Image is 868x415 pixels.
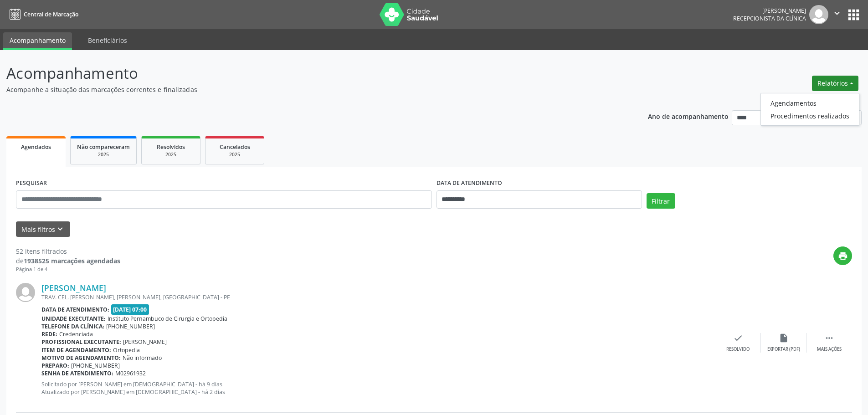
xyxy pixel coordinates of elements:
[647,193,675,209] button: Filtrar
[41,380,715,396] p: Solicitado por [PERSON_NAME] em [DEMOGRAPHIC_DATA] - há 9 dias Atualizado por [PERSON_NAME] em [D...
[832,8,842,18] i: 
[16,176,47,190] label: PESQUISAR
[41,323,104,330] b: Telefone da clínica:
[24,10,78,18] span: Central de Marcação
[41,369,113,377] b: Senha de atendimento:
[21,143,51,151] span: Agendados
[123,338,167,346] span: [PERSON_NAME]
[779,333,789,343] i: insert_drive_file
[82,32,134,48] a: Beneficiários
[6,85,605,94] p: Acompanhe a situação das marcações correntes e finalizadas
[761,109,859,122] a: Procedimentos realizados
[6,62,605,85] p: Acompanhamento
[41,338,121,346] b: Profissional executante:
[817,346,842,353] div: Mais ações
[838,251,848,261] i: print
[41,354,121,362] b: Motivo de agendamento:
[809,5,828,24] img: img
[212,151,257,158] div: 2025
[726,346,750,353] div: Resolvido
[760,93,859,126] ul: Relatórios
[648,110,729,122] p: Ano de acompanhamento
[16,246,120,256] div: 52 itens filtrados
[106,323,155,330] span: [PHONE_NUMBER]
[220,143,250,151] span: Cancelados
[733,7,806,15] div: [PERSON_NAME]
[41,283,106,293] a: [PERSON_NAME]
[16,221,70,237] button: Mais filtroskeyboard_arrow_down
[733,333,743,343] i: check
[157,143,185,151] span: Resolvidos
[41,293,715,301] div: TRAV. CEL. [PERSON_NAME], [PERSON_NAME], [GEOGRAPHIC_DATA] - PE
[437,176,502,190] label: DATA DE ATENDIMENTO
[812,76,858,91] button: Relatórios
[115,369,146,377] span: M02961932
[108,315,227,323] span: Instituto Pernambuco de Cirurgia e Ortopedia
[767,346,800,353] div: Exportar (PDF)
[833,246,852,265] button: print
[16,283,35,302] img: img
[113,346,140,354] span: Ortopedia
[55,224,65,234] i: keyboard_arrow_down
[6,7,78,22] a: Central de Marcação
[111,304,149,315] span: [DATE] 07:00
[41,346,111,354] b: Item de agendamento:
[148,151,194,158] div: 2025
[41,315,106,323] b: Unidade executante:
[828,5,846,24] button: 
[41,330,57,338] b: Rede:
[77,143,130,151] span: Não compareceram
[77,151,130,158] div: 2025
[733,15,806,22] span: Recepcionista da clínica
[16,256,120,266] div: de
[59,330,93,338] span: Credenciada
[3,32,72,50] a: Acompanhamento
[761,97,859,109] a: Agendamentos
[123,354,162,362] span: Não informado
[71,362,120,369] span: [PHONE_NUMBER]
[41,362,69,369] b: Preparo:
[41,306,109,313] b: Data de atendimento:
[24,256,120,265] strong: 1938525 marcações agendadas
[846,7,862,23] button: apps
[824,333,834,343] i: 
[16,266,120,273] div: Página 1 de 4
